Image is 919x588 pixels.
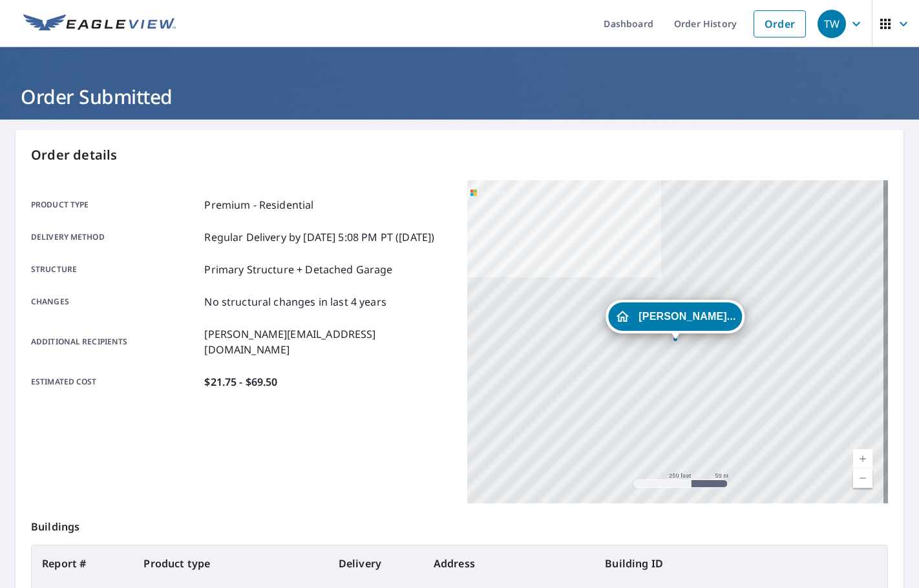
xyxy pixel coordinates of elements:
span: [PERSON_NAME]... [639,311,735,321]
p: Regular Delivery by [DATE] 5:08 PM PT ([DATE]) [204,229,434,245]
a: Order [754,10,806,37]
p: No structural changes in last 4 years [204,294,386,310]
p: Estimated cost [31,374,199,390]
th: Product type [133,545,328,582]
p: Buildings [31,503,888,545]
h1: Order Submitted [16,83,903,110]
p: Delivery method [31,229,199,245]
th: Delivery [328,545,423,582]
th: Address [423,545,595,582]
p: Additional recipients [31,326,199,357]
p: Product type [31,197,199,213]
th: Report # [32,545,133,582]
a: Current Level 17, Zoom Out [853,468,872,488]
p: $21.75 - $69.50 [204,374,277,390]
div: TW [818,10,846,38]
p: Premium - Residential [204,197,313,213]
p: Structure [31,262,199,277]
div: Dropped pin, building LUKE SIMON (GARY FINEMAN), Residential property, 45167 9 Mile Rd Northville... [606,300,745,340]
p: Order details [31,145,888,165]
p: [PERSON_NAME][EMAIL_ADDRESS][DOMAIN_NAME] [204,326,452,357]
p: Primary Structure + Detached Garage [204,262,392,277]
a: Current Level 17, Zoom In [853,449,872,468]
img: EV Logo [23,14,176,34]
p: Changes [31,294,199,310]
th: Building ID [595,545,887,582]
